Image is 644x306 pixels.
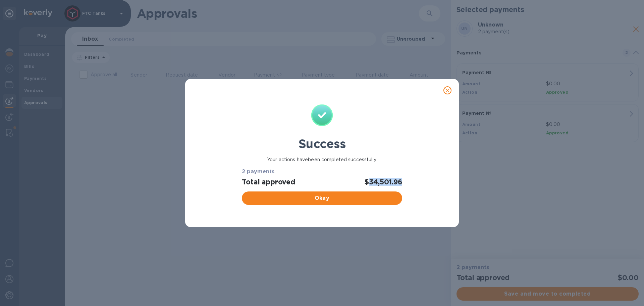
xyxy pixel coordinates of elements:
[242,191,402,205] button: Okay
[242,178,295,186] h2: Total approved
[365,178,402,186] h2: $34,501.96
[439,82,455,98] button: close
[242,169,402,175] h3: 2 payments
[247,194,396,202] span: Okay
[239,137,405,151] h1: Success
[239,156,405,163] p: Your actions have been completed successfully.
